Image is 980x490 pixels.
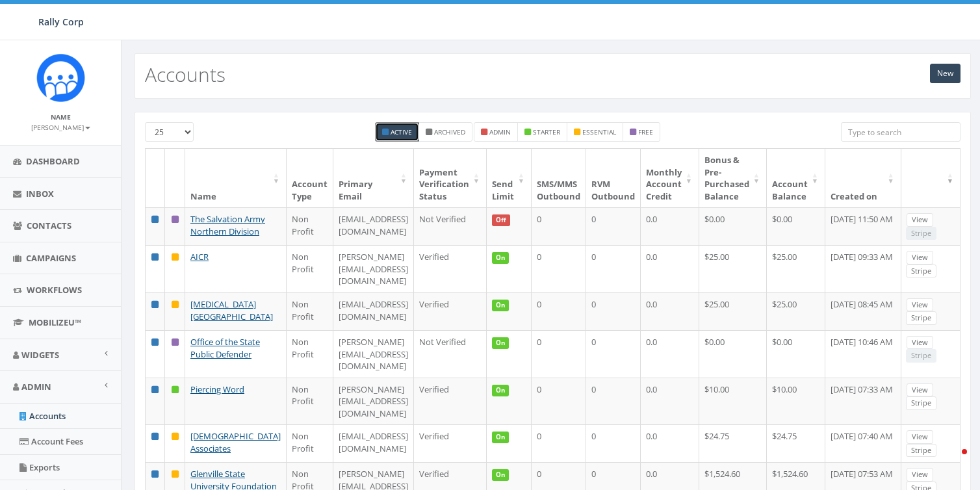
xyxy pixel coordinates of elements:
[699,149,767,207] th: Bonus &amp; Pre-Purchased Balance: activate to sort column ascending
[287,424,333,462] td: Non Profit
[767,378,825,425] td: $10.00
[190,213,265,237] a: The Salvation Army Northern Division
[533,127,560,136] small: starter
[391,127,412,136] small: Active
[586,378,641,425] td: 0
[190,298,273,322] a: [MEDICAL_DATA] [GEOGRAPHIC_DATA]
[825,330,901,378] td: [DATE] 10:46 AM
[825,378,901,425] td: [DATE] 07:33 AM
[333,245,414,292] td: [PERSON_NAME][EMAIL_ADDRESS][DOMAIN_NAME]
[641,207,699,245] td: 0.0
[841,122,961,142] input: Type to search
[767,330,825,378] td: $0.00
[26,155,80,167] span: Dashboard
[190,336,260,360] a: Office of the State Public Defender
[190,251,209,263] a: AICR
[414,149,487,207] th: Payment Verification Status : activate to sort column ascending
[414,292,487,330] td: Verified
[333,378,414,425] td: [PERSON_NAME][EMAIL_ADDRESS][DOMAIN_NAME]
[492,337,509,349] span: On
[414,207,487,245] td: Not Verified
[532,378,586,425] td: 0
[51,112,71,122] small: Name
[287,149,333,207] th: Account Type
[586,424,641,462] td: 0
[767,207,825,245] td: $0.00
[825,245,901,292] td: [DATE] 09:33 AM
[906,396,936,410] a: Stripe
[825,207,901,245] td: [DATE] 11:50 AM
[492,432,509,443] span: On
[492,214,510,226] span: Off
[930,64,961,83] a: New
[936,446,967,477] iframe: Intercom live chat
[907,213,933,227] a: View
[287,330,333,378] td: Non Profit
[492,469,509,481] span: On
[532,245,586,292] td: 0
[532,149,586,207] th: SMS/MMS Outbound
[907,383,933,397] a: View
[825,292,901,330] td: [DATE] 08:45 AM
[287,207,333,245] td: Non Profit
[586,292,641,330] td: 0
[699,245,767,292] td: $25.00
[21,381,51,393] span: Admin
[641,292,699,330] td: 0.0
[333,292,414,330] td: [EMAIL_ADDRESS][DOMAIN_NAME]
[333,424,414,462] td: [EMAIL_ADDRESS][DOMAIN_NAME]
[699,207,767,245] td: $0.00
[641,149,699,207] th: Monthly Account Credit: activate to sort column ascending
[532,292,586,330] td: 0
[434,127,465,136] small: Archived
[767,149,825,207] th: Account Balance: activate to sort column ascending
[31,121,90,133] a: [PERSON_NAME]
[190,430,281,454] a: [DEMOGRAPHIC_DATA] Associates
[699,378,767,425] td: $10.00
[492,385,509,396] span: On
[414,424,487,462] td: Verified
[699,330,767,378] td: $0.00
[906,444,936,458] a: Stripe
[907,468,933,482] a: View
[906,264,936,278] a: Stripe
[27,284,82,296] span: Workflows
[586,330,641,378] td: 0
[767,424,825,462] td: $24.75
[287,292,333,330] td: Non Profit
[26,188,54,200] span: Inbox
[907,298,933,312] a: View
[532,330,586,378] td: 0
[641,245,699,292] td: 0.0
[38,16,84,28] span: Rally Corp
[414,245,487,292] td: Verified
[699,424,767,462] td: $24.75
[582,127,616,136] small: essential
[907,251,933,264] a: View
[638,127,653,136] small: free
[492,300,509,311] span: On
[641,378,699,425] td: 0.0
[906,311,936,325] a: Stripe
[907,336,933,350] a: View
[27,220,71,231] span: Contacts
[586,207,641,245] td: 0
[414,378,487,425] td: Verified
[586,245,641,292] td: 0
[487,149,532,207] th: Send Limit: activate to sort column ascending
[333,149,414,207] th: Primary Email : activate to sort column ascending
[31,123,90,132] small: [PERSON_NAME]
[767,245,825,292] td: $25.00
[287,378,333,425] td: Non Profit
[907,430,933,444] a: View
[532,424,586,462] td: 0
[641,424,699,462] td: 0.0
[36,53,85,102] img: Icon_1.png
[145,64,226,85] h2: Accounts
[26,252,76,264] span: Campaigns
[532,207,586,245] td: 0
[492,252,509,264] span: On
[825,149,901,207] th: Created on: activate to sort column ascending
[190,383,244,395] a: Piercing Word
[414,330,487,378] td: Not Verified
